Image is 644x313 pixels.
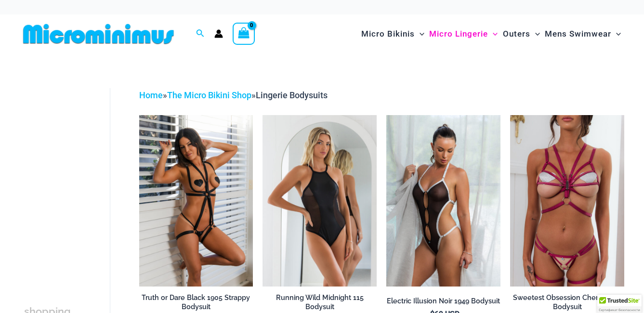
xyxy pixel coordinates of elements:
span: Menu Toggle [415,22,424,46]
h2: Running Wild Midnight 115 Bodysuit [263,293,377,311]
img: Electric Illusion Noir 1949 Bodysuit 03 [386,115,500,286]
img: Sweetest Obsession Cherry 1129 Bra 6119 Bottom 1939 Bodysuit 09 [510,115,624,286]
h2: Sweetest Obsession Cherry 1939 Bodysuit [510,293,624,311]
div: TrustedSite Certified [597,295,642,313]
span: » » [139,90,328,100]
img: MM SHOP LOGO FLAT [19,23,178,45]
a: Account icon link [214,29,223,38]
a: Electric Illusion Noir 1949 Bodysuit [386,297,500,309]
a: Truth or Dare Black 1905 Bodysuit 611 Micro 07Truth or Dare Black 1905 Bodysuit 611 Micro 05Truth... [139,115,253,286]
a: Running Wild Midnight 115 Bodysuit 02Running Wild Midnight 115 Bodysuit 12Running Wild Midnight 1... [263,115,377,286]
span: Menu Toggle [530,22,540,46]
a: Micro BikinisMenu ToggleMenu Toggle [359,19,427,49]
span: Micro Bikinis [361,22,415,46]
h2: Electric Illusion Noir 1949 Bodysuit [386,297,500,306]
iframe: TrustedSite Certified [24,80,111,273]
a: Sweetest Obsession Cherry 1129 Bra 6119 Bottom 1939 Bodysuit 09Sweetest Obsession Cherry 1129 Bra... [510,115,624,286]
nav: Site Navigation [357,18,625,50]
a: Electric Illusion Noir 1949 Bodysuit 03Electric Illusion Noir 1949 Bodysuit 04Electric Illusion N... [386,115,500,286]
a: OutersMenu ToggleMenu Toggle [500,19,542,49]
h2: Truth or Dare Black 1905 Strappy Bodysuit [139,293,253,311]
span: Lingerie Bodysuits [256,90,328,100]
a: Search icon link [196,28,205,40]
img: Truth or Dare Black 1905 Bodysuit 611 Micro 07 [139,115,253,286]
a: View Shopping Cart, empty [233,23,255,45]
span: Micro Lingerie [429,22,488,46]
span: Outers [503,22,530,46]
a: Micro LingerieMenu ToggleMenu Toggle [427,19,500,49]
span: Menu Toggle [611,22,621,46]
a: Mens SwimwearMenu ToggleMenu Toggle [542,19,623,49]
a: The Micro Bikini Shop [167,90,251,100]
a: Home [139,90,163,100]
span: Menu Toggle [488,22,498,46]
img: Running Wild Midnight 115 Bodysuit 02 [263,115,377,286]
span: Mens Swimwear [545,22,611,46]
